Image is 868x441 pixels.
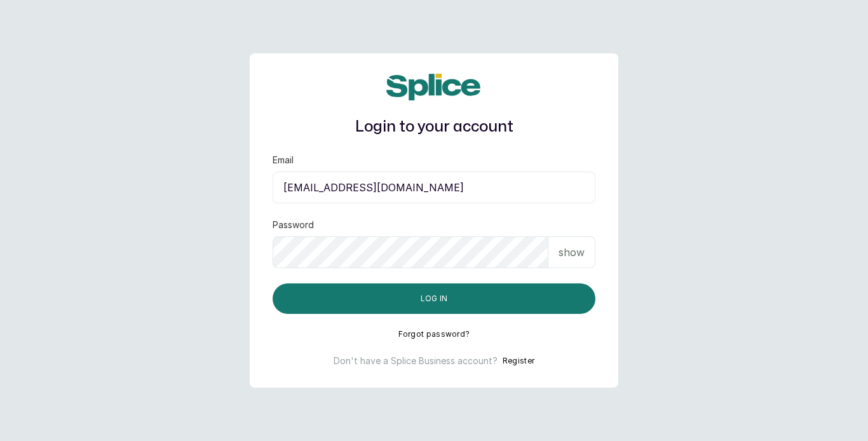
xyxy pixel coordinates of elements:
[273,154,294,166] label: Email
[503,355,534,367] button: Register
[273,283,595,314] button: Log in
[273,219,314,231] label: Password
[398,329,470,339] button: Forgot password?
[273,172,595,203] input: email@acme.com
[559,245,585,260] p: show
[273,116,595,139] h1: Login to your account
[334,355,498,367] p: Don't have a Splice Business account?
